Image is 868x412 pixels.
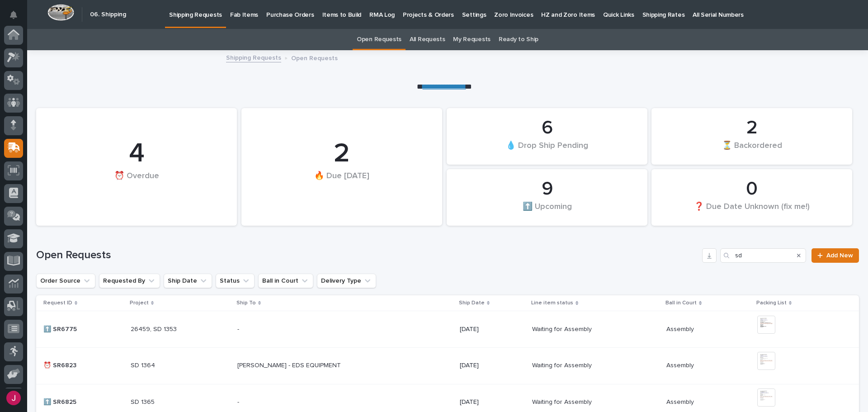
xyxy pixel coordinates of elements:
p: Assembly [666,324,696,333]
p: Waiting for Assembly [532,397,594,406]
button: users-avatar [4,388,23,407]
p: [PERSON_NAME] - EDS EQUIPMENT [237,360,343,369]
p: Assembly [666,360,696,369]
p: SD 1364 [131,360,157,369]
a: Add New [811,248,859,263]
div: 9 [462,178,632,200]
p: Ball in Court [665,298,697,308]
tr: ⬆️ SR6775⬆️ SR6775 26459, SD 135326459, SD 1353 -- [DATE]Waiting for AssemblyWaiting for Assembly... [36,311,859,347]
div: ⬆️ Upcoming [462,201,632,220]
input: Search [720,248,806,263]
p: ⬆️ SR6825 [43,397,78,406]
button: Notifications [4,5,23,24]
button: Requested By [99,274,160,288]
p: [DATE] [460,326,525,333]
button: Ball in Court [258,274,313,288]
button: Ship Date [164,274,212,288]
tr: ⏰ SR6823⏰ SR6823 SD 1364SD 1364 [PERSON_NAME] - EDS EQUIPMENT[PERSON_NAME] - EDS EQUIPMENT [DATE]... [36,347,859,384]
p: - [237,397,241,406]
div: 2 [667,117,837,139]
p: 26459, SD 1353 [131,324,179,333]
p: Line item status [531,298,573,308]
div: ⏳ Backordered [667,140,837,159]
p: - [237,324,241,333]
a: Ready to Ship [499,29,538,50]
img: Workspace Logo [47,4,74,21]
p: ⏰ SR6823 [43,360,78,369]
div: 0 [667,178,837,200]
a: Open Requests [357,29,401,50]
div: Notifications [11,11,23,25]
p: Packing List [756,298,787,308]
p: Waiting for Assembly [532,360,594,369]
p: Assembly [666,397,696,406]
span: Add New [826,252,853,259]
h2: 06. Shipping [90,11,126,19]
div: 2 [257,137,427,170]
div: 6 [462,117,632,139]
p: Ship Date [459,298,485,308]
div: 4 [52,137,222,170]
p: Project [130,298,149,308]
p: Request ID [43,298,72,308]
div: 💧 Drop Ship Pending [462,140,632,159]
p: Waiting for Assembly [532,324,594,333]
div: ⏰ Overdue [52,171,222,199]
a: Shipping Requests [226,52,281,62]
div: ❓ Due Date Unknown (fix me!) [667,201,837,220]
button: Order Source [36,274,95,288]
button: Status [216,274,255,288]
p: Ship To [236,298,256,308]
div: 🔥 Due [DATE] [257,171,427,199]
p: SD 1365 [131,397,156,406]
a: All Requests [410,29,445,50]
button: Delivery Type [317,274,376,288]
h1: Open Requests [36,249,698,262]
p: ⬆️ SR6775 [43,324,79,333]
a: My Requests [453,29,491,50]
p: [DATE] [460,362,525,369]
p: [DATE] [460,398,525,406]
p: Open Requests [291,52,338,62]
